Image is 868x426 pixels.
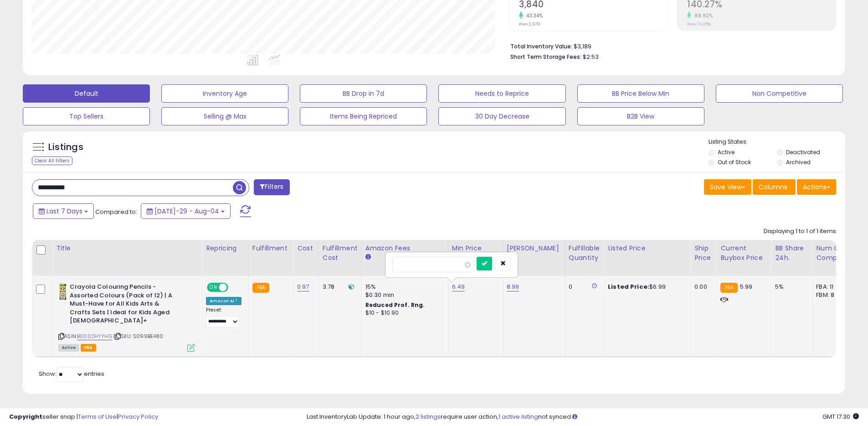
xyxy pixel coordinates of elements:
[365,309,441,317] div: $10 - $10.90
[583,52,599,61] span: $2.53
[300,84,427,103] button: BB Drop in 7d
[510,42,572,50] b: Total Inventory Value:
[81,344,96,352] span: FBA
[77,332,112,340] a: B0002HYYHG
[141,203,231,219] button: [DATE]-29 - Aug-04
[720,283,737,293] small: FBA
[691,12,713,19] small: 88.92%
[323,283,354,291] div: 3.78
[58,283,67,301] img: 413hKQ6uquS._SL40_.jpg
[519,21,540,27] small: Prev: 2,679
[569,283,597,291] div: 0
[323,244,358,263] div: Fulfillment Cost
[58,283,195,350] div: ASIN:
[297,244,315,253] div: Cost
[740,282,753,291] span: 5.99
[687,21,711,27] small: Prev: 74.25%
[297,282,309,291] a: 0.97
[764,227,836,236] div: Displaying 1 to 1 of 1 items
[775,283,805,291] div: 5%
[252,244,289,253] div: Fulfillment
[23,84,150,103] button: Default
[753,179,796,195] button: Columns
[300,107,427,125] button: Items Being Repriced
[227,284,241,291] span: OFF
[694,283,709,291] div: 0.00
[9,413,158,421] div: seller snap | |
[816,291,846,299] div: FBM: 8
[161,107,288,125] button: Selling @ Max
[510,53,581,61] b: Short Term Storage Fees:
[56,244,198,253] div: Title
[58,344,79,352] span: All listings currently available for purchase on Amazon
[452,282,465,291] a: 6.49
[569,244,600,263] div: Fulfillable Quantity
[118,412,158,421] a: Privacy Policy
[694,244,713,263] div: Ship Price
[161,84,288,103] button: Inventory Age
[816,283,846,291] div: FBA: 11
[9,412,42,421] strong: Copyright
[39,369,104,378] span: Show: entries
[365,283,441,291] div: 15%
[252,283,269,293] small: FBA
[608,244,687,253] div: Listed Price
[507,244,561,253] div: [PERSON_NAME]
[78,412,117,421] a: Terms of Use
[498,412,538,421] a: 1 active listing
[797,179,836,195] button: Actions
[208,284,219,291] span: ON
[113,332,164,340] span: | SKU: S099BE480
[365,301,425,309] b: Reduced Prof. Rng.
[33,203,94,219] button: Last 7 Days
[718,158,751,166] label: Out of Stock
[23,107,150,125] button: Top Sellers
[709,138,845,146] p: Listing States:
[438,84,565,103] button: Needs to Reprice
[608,282,649,291] b: Listed Price:
[365,291,441,299] div: $0.30 min
[608,283,683,291] div: $6.99
[775,244,808,263] div: BB Share 24h.
[577,107,704,125] button: B2B View
[254,179,289,195] button: Filters
[206,307,241,327] div: Preset:
[510,40,829,51] li: $3,189
[786,158,811,166] label: Archived
[95,208,137,216] span: Compared to:
[70,283,180,327] b: Crayola Colouring Pencils - Assorted Colours (Pack of 12) | A Must-Have for All Kids Arts & Craft...
[46,207,82,216] span: Last 7 Days
[206,297,241,305] div: Amazon AI *
[577,84,704,103] button: BB Price Below Min
[822,412,859,421] span: 2025-08-13 17:30 GMT
[452,244,499,253] div: Min Price
[816,244,849,263] div: Num of Comp.
[786,148,820,156] label: Deactivated
[759,182,787,192] span: Columns
[307,413,859,421] div: Last InventoryLab Update: 1 hour ago, require user action, not synced.
[716,84,843,103] button: Non Competitive
[32,156,72,165] div: Clear All Filters
[206,244,245,253] div: Repricing
[416,412,441,421] a: 2 listings
[720,244,767,263] div: Current Buybox Price
[365,253,371,261] small: Amazon Fees.
[507,282,519,291] a: 8.99
[523,12,543,19] small: 43.34%
[154,207,219,216] span: [DATE]-29 - Aug-04
[718,148,734,156] label: Active
[438,107,565,125] button: 30 Day Decrease
[365,244,444,253] div: Amazon Fees
[704,179,751,195] button: Save View
[48,141,83,154] h5: Listings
